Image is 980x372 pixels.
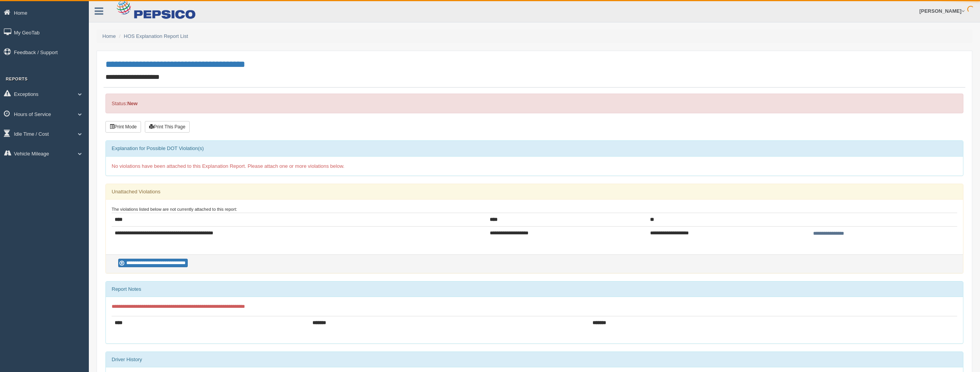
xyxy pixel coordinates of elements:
button: Print This Page [145,121,190,133]
small: The violations listed below are not currently attached to this report: [112,207,237,212]
div: Status: [105,94,963,113]
a: HOS Explanation Report List [124,33,188,39]
div: Driver History [106,352,963,367]
span: No violations have been attached to this Explanation Report. Please attach one or more violations... [112,163,345,169]
div: Unattached Violations [106,184,963,200]
div: Report Notes [106,282,963,297]
a: Home [102,33,116,39]
button: Print Mode [105,121,141,133]
strong: New [127,101,138,106]
div: Explanation for Possible DOT Violation(s) [106,141,963,156]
